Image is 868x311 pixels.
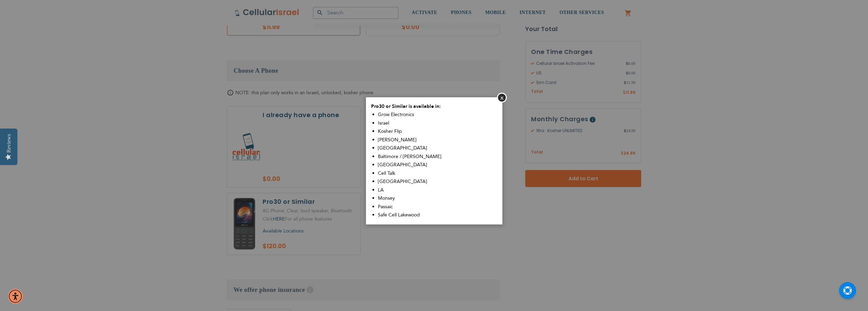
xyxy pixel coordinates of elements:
span: [PERSON_NAME] [378,136,416,143]
span: Passaic [378,203,393,210]
span: Grow Electronics [378,111,414,118]
span: [GEOGRAPHIC_DATA] [378,161,427,168]
span: Baltimore / [PERSON_NAME] [378,153,441,159]
span: LA [378,186,384,193]
span: Cell Talk [378,170,395,176]
span: Safe Cell Lakewood [378,212,420,218]
span: [GEOGRAPHIC_DATA] [378,178,427,185]
div: Accessibility Menu [8,289,23,304]
span: Kosher Flip [378,128,402,135]
span: [GEOGRAPHIC_DATA] [378,145,427,151]
span: Israel [378,119,389,126]
span: Pro30 or Similar is available in: [371,103,441,109]
div: Reviews [6,134,12,153]
span: Monsey [378,195,395,201]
